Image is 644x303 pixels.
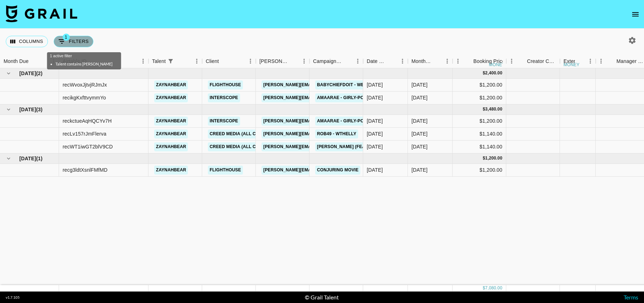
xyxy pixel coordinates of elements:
a: Amaarae - Girly-pop! [315,93,370,102]
a: Conjuring Movie [315,166,360,175]
div: Month Due [411,54,432,68]
span: [DATE] [19,106,36,113]
div: $1,140.00 [453,141,506,153]
li: Talent contains [PERSON_NAME] [55,62,112,67]
a: ROB49 - WTHELLY [315,129,358,138]
a: [PERSON_NAME] (feat. [PERSON_NAME]) - [GEOGRAPHIC_DATA] [315,142,460,151]
div: $ [483,106,485,112]
div: 29/07/2025 [367,94,383,101]
div: $ [483,285,485,291]
div: Date Created [363,54,408,68]
button: Sort [29,56,39,66]
button: Menu [453,56,463,67]
a: zaynahbear [154,166,188,175]
div: Booking Price [473,54,505,68]
div: Creator Commmission Override [527,54,556,68]
div: Aug '25 [411,143,428,150]
div: money [563,63,580,67]
div: $ [483,70,485,76]
a: Terms [624,294,638,300]
div: 7,080.00 [485,285,502,291]
button: Sort [606,56,616,66]
div: $1,200.00 [453,164,506,177]
span: [DATE] [19,70,36,77]
button: Sort [432,56,442,66]
a: Creed Media (All Campaigns) [208,129,282,138]
div: Talent [148,54,202,68]
div: 13/08/2025 [367,130,383,137]
a: zaynahbear [154,117,188,126]
img: Grail Talent [6,5,77,22]
span: ( 2 ) [36,70,43,77]
div: 1,200.00 [485,155,502,161]
button: Menu [191,56,202,67]
div: Aug '25 [411,117,428,124]
div: 1 active filter [50,54,118,67]
div: © Grail Talent [305,294,339,301]
a: Amaarae - Girly-pop! [315,117,370,126]
span: 1 [63,34,70,41]
div: 03/10/2025 [367,166,383,174]
button: Sort [176,56,186,66]
a: [PERSON_NAME][EMAIL_ADDRESS][PERSON_NAME][DOMAIN_NAME] [262,93,415,102]
div: 1 active filter [166,56,176,66]
a: Flighthouse [208,166,243,175]
a: zaynahbear [154,129,188,138]
button: Sort [575,56,585,66]
div: recg3ldtXsnlFMfMD [63,166,107,174]
div: recLv157rJmFlerva [63,130,106,137]
a: [PERSON_NAME][EMAIL_ADDRESS][PERSON_NAME][DOMAIN_NAME] [262,117,415,126]
div: [PERSON_NAME] [259,54,289,68]
button: Menu [245,56,256,67]
a: BabyChiefDoit - Went West [315,80,385,89]
div: Month Due [408,54,453,68]
div: Airtable ID [59,54,148,68]
button: Sort [342,56,352,66]
div: Client [206,54,219,68]
a: Flighthouse [208,80,243,89]
a: zaynahbear [154,93,188,102]
button: Sort [517,56,527,66]
button: Menu [352,56,363,67]
div: money [489,63,505,67]
div: 15/07/2025 [367,81,383,88]
div: Campaign (Type) [309,54,363,68]
div: $ [483,155,485,161]
div: $1,140.00 [453,128,506,141]
a: zaynahbear [154,80,188,89]
div: reckctueAqHQCYv7H [63,117,112,124]
span: ( 3 ) [36,106,43,113]
button: hide children [4,68,14,78]
div: Client [202,54,256,68]
div: Aug '25 [411,130,428,137]
button: Show filters [166,56,176,66]
button: Sort [289,56,299,66]
button: Menu [442,56,453,67]
a: Interscope [208,117,240,126]
div: v 1.7.105 [6,295,20,300]
div: $1,200.00 [453,79,506,92]
div: Talent [152,54,166,68]
div: Date Created [367,54,387,68]
a: [PERSON_NAME][EMAIL_ADDRESS][DOMAIN_NAME] [262,166,378,175]
button: hide children [4,153,14,163]
a: zaynahbear [154,142,188,151]
span: ( 1 ) [36,155,43,162]
button: Menu [585,56,596,67]
a: [PERSON_NAME][EMAIL_ADDRESS][DOMAIN_NAME] [262,129,378,138]
div: Jul '25 [411,81,428,88]
div: recWT1iwGT2blV9CD [63,143,113,150]
button: Menu [596,56,606,67]
button: Sort [463,56,473,66]
a: Creed Media (All Campaigns) [208,142,282,151]
span: [DATE] [19,155,36,162]
button: hide children [4,104,14,114]
a: [PERSON_NAME][EMAIL_ADDRESS][DOMAIN_NAME] [262,80,378,89]
div: Jul '25 [411,94,428,101]
button: Show filters [54,36,93,47]
button: Menu [138,56,148,67]
div: 2,400.00 [485,70,502,76]
a: [PERSON_NAME][EMAIL_ADDRESS][DOMAIN_NAME] [262,142,378,151]
div: Creator Commmission Override [506,54,560,68]
div: 04/08/2025 [367,117,383,124]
